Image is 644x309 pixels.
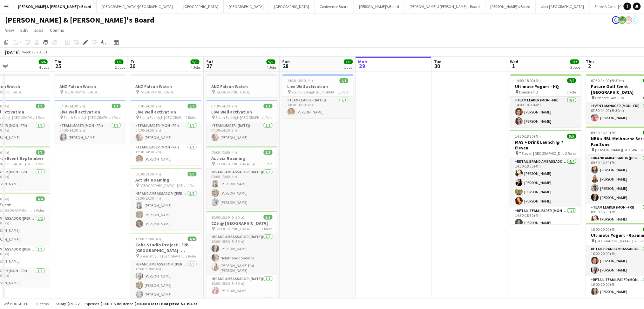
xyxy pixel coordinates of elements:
button: [GEOGRAPHIC_DATA] [224,0,269,13]
button: [PERSON_NAME] & [PERSON_NAME]'s Board [13,0,97,13]
span: Total Budgeted $1 191.72 [150,301,197,306]
span: 6 items [35,301,50,306]
span: Budgeted [10,302,29,306]
app-user-avatar: James Millard [631,16,639,24]
button: Uber [GEOGRAPHIC_DATA] [536,0,590,13]
button: [GEOGRAPHIC_DATA]/[GEOGRAPHIC_DATA] [97,0,178,13]
button: [PERSON_NAME]'s Board [354,0,404,13]
app-user-avatar: Arrence Torres [619,16,626,24]
button: [GEOGRAPHIC_DATA] [269,0,315,13]
button: Budgeted [3,300,30,307]
button: [GEOGRAPHIC_DATA] [178,0,224,13]
app-user-avatar: Arrence Torres [625,16,633,24]
div: Salary $891.72 + Expenses $0.00 + Subsistence $300.00 = [56,301,197,306]
button: [PERSON_NAME]'s Board [485,0,536,13]
button: Conference Board [315,0,354,13]
button: [PERSON_NAME] & [PERSON_NAME]'s Board [404,0,485,13]
app-user-avatar: James Millard [612,16,620,24]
